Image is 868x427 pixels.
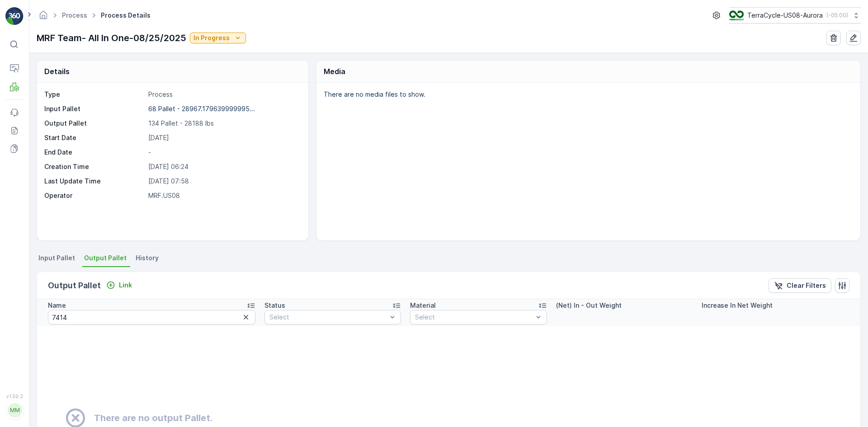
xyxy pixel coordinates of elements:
[44,119,145,128] p: Output Pallet
[826,12,848,19] p: ( -05:00 )
[44,90,145,99] p: Type
[190,33,246,43] button: In Progress
[44,177,145,186] p: Last Update Time
[119,281,132,290] p: Link
[148,177,299,186] p: [DATE] 07:58
[44,191,145,200] p: Operator
[787,281,826,290] p: Clear Filters
[38,253,75,263] span: Input Pallet
[44,133,145,142] p: Start Date
[148,90,299,99] p: Process
[37,31,186,45] p: MRF Team- All In One-08/25/2025
[62,11,87,19] a: Process
[84,253,127,263] span: Output Pallet
[269,313,387,322] p: Select
[38,14,48,21] a: Homepage
[48,301,66,310] p: Name
[5,401,24,420] button: MM
[103,280,136,291] button: Link
[148,162,299,171] p: [DATE] 06:24
[48,279,101,292] p: Output Pallet
[264,301,285,310] p: Status
[44,104,145,113] p: Input Pallet
[193,33,230,42] p: In Progress
[5,7,24,25] img: logo
[44,148,145,157] p: End Date
[8,403,22,418] div: MM
[44,66,70,77] p: Details
[148,133,299,142] p: [DATE]
[94,411,212,425] h2: There are no output Pallet.
[148,119,299,128] p: 134 Pallet - 28188 lbs
[136,253,159,263] span: History
[702,301,773,310] p: Increase In Net Weight
[148,105,255,113] p: 68 Pallet - 28967.179639999995...
[769,278,831,293] button: Clear Filters
[410,301,436,310] p: Material
[729,10,744,20] img: image_ci7OI47.png
[48,310,255,324] input: Search
[747,11,823,20] p: TerraCycle-US08-Aurora
[729,7,861,23] button: TerraCycle-US08-Aurora(-05:00)
[556,301,622,310] p: (Net) In - Out Weight
[324,90,851,99] p: There are no media files to show.
[415,313,533,322] p: Select
[324,66,345,77] p: Media
[148,148,299,157] p: -
[148,191,299,200] p: MRF.US08
[5,394,24,399] span: v 1.50.2
[44,162,145,171] p: Creation Time
[99,11,152,20] span: Process Details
